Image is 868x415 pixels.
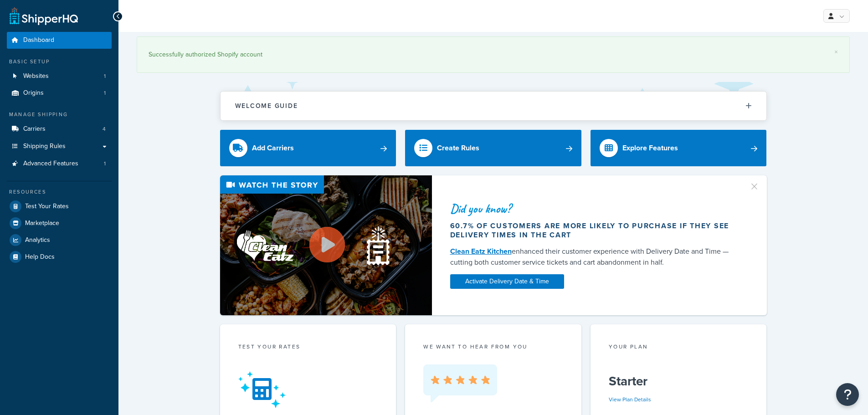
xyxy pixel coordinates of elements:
[23,143,66,150] span: Shipping Rules
[7,249,112,265] a: Help Docs
[104,89,106,97] span: 1
[149,48,838,61] div: Successfully authorized Shopify account
[220,130,396,166] a: Add Carriers
[25,236,50,244] span: Analytics
[622,142,678,154] div: Explore Features
[7,188,112,196] div: Resources
[235,102,298,109] h2: Welcome Guide
[7,232,112,248] a: Analytics
[7,32,112,49] a: Dashboard
[25,220,59,227] span: Marketplace
[103,125,106,133] span: 4
[220,175,432,315] img: Video thumbnail
[7,138,112,155] a: Shipping Rules
[7,68,112,85] a: Websites1
[405,130,581,166] a: Create Rules
[450,202,738,215] div: Did you know?
[609,395,651,404] a: View Plan Details
[252,142,294,154] div: Add Carriers
[7,155,112,172] a: Advanced Features1
[7,155,112,172] li: Advanced Features
[450,246,512,256] a: Clean Eatz Kitchen
[7,121,112,138] li: Carriers
[23,160,78,168] span: Advanced Features
[221,92,766,120] button: Welcome Guide
[591,130,767,166] a: Explore Features
[834,48,838,56] a: ×
[836,383,859,406] button: Open Resource Center
[450,274,564,289] a: Activate Delivery Date & Time
[7,85,112,102] a: Origins1
[238,343,378,353] div: Test your rates
[7,121,112,138] a: Carriers4
[7,215,112,231] a: Marketplace
[23,36,54,44] span: Dashboard
[104,160,106,168] span: 1
[23,89,44,97] span: Origins
[450,246,738,268] div: enhanced their customer experience with Delivery Date and Time — cutting both customer service ti...
[437,142,479,154] div: Create Rules
[7,85,112,102] li: Origins
[7,198,112,215] a: Test Your Rates
[423,343,563,351] p: we want to hear from you
[450,221,738,240] div: 60.7% of customers are more likely to purchase if they see delivery times in the cart
[7,58,112,66] div: Basic Setup
[7,68,112,85] li: Websites
[104,72,106,80] span: 1
[7,111,112,118] div: Manage Shipping
[25,203,69,210] span: Test Your Rates
[25,253,55,261] span: Help Docs
[23,125,46,133] span: Carriers
[609,374,749,389] h5: Starter
[23,72,49,80] span: Websites
[609,343,749,353] div: Your Plan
